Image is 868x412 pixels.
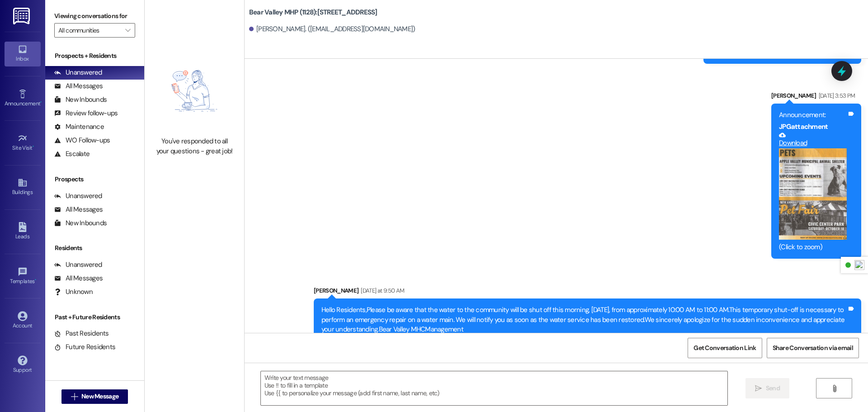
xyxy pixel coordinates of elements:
[249,24,415,34] div: [PERSON_NAME]. ([EMAIL_ADDRESS][DOMAIN_NAME])
[779,242,847,252] div: (Click to zoom)
[54,205,103,214] div: All Messages
[54,95,107,104] div: New Inbounds
[54,287,93,297] div: Unknown
[779,132,847,147] a: Download
[54,329,109,338] div: Past Residents
[5,131,41,155] a: Site Visit •
[45,175,144,184] div: Prospects
[54,342,115,352] div: Future Residents
[5,219,41,244] a: Leads
[54,191,102,201] div: Unanswered
[54,149,90,159] div: Escalate
[45,313,144,322] div: Past + Future Residents
[5,42,41,66] a: Inbox
[779,148,847,240] button: Zoom image
[5,175,41,199] a: Buildings
[773,343,853,353] span: Share Conversation via email
[314,286,861,298] div: [PERSON_NAME]
[831,385,838,392] i: 
[35,277,36,283] span: •
[125,27,130,34] i: 
[688,338,762,358] button: Get Conversation Link
[54,81,103,91] div: All Messages
[755,385,762,392] i: 
[5,308,41,333] a: Account
[249,8,377,17] b: Bear Valley MHP (1128): [STREET_ADDRESS]
[58,23,121,38] input: All communities
[40,99,42,105] span: •
[771,91,861,104] div: [PERSON_NAME]
[5,264,41,289] a: Templates •
[321,305,847,334] div: Hello Residents,Please be aware that the water to the community will be shut off this morning, [D...
[816,91,855,100] div: [DATE] 3:53 PM
[54,274,103,283] div: All Messages
[54,68,102,77] div: Unanswered
[766,384,780,393] span: Send
[45,51,144,61] div: Prospects + Residents
[779,122,828,131] b: JPG attachment
[71,393,78,400] i: 
[54,122,104,132] div: Maintenance
[54,9,135,23] label: Viewing conversations for
[45,243,144,253] div: Residents
[745,378,789,398] button: Send
[5,353,41,377] a: Support
[54,109,118,118] div: Review follow-ups
[61,389,128,404] button: New Message
[54,218,107,228] div: New Inbounds
[359,286,404,295] div: [DATE] at 9:50 AM
[33,143,34,150] span: •
[13,8,32,24] img: ResiDesk Logo
[155,50,234,132] img: empty-state
[693,343,756,353] span: Get Conversation Link
[767,338,859,358] button: Share Conversation via email
[54,260,102,270] div: Unanswered
[81,392,118,401] span: New Message
[779,110,847,120] div: Announcement:
[54,136,110,145] div: WO Follow-ups
[155,137,234,156] div: You've responded to all your questions - great job!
